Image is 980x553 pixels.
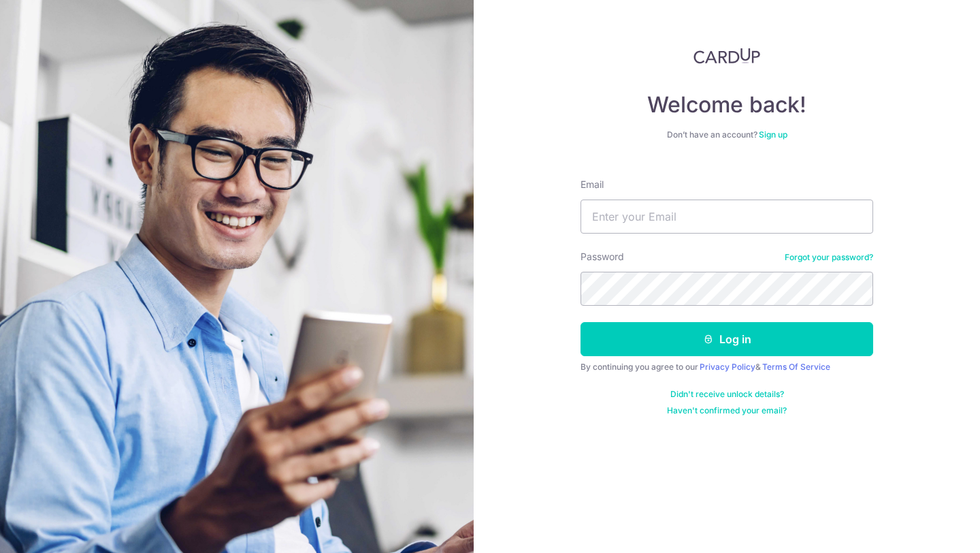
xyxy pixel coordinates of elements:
[581,362,873,373] div: By continuing you agree to our &
[581,129,873,140] div: Don’t have an account?
[581,200,873,234] input: Enter your Email
[693,48,760,64] img: CardUp Logo
[670,389,784,400] a: Didn't receive unlock details?
[667,405,787,416] a: Haven't confirmed your email?
[759,129,787,140] a: Sign up
[762,362,830,372] a: Terms Of Service
[581,322,873,356] button: Log in
[581,91,873,118] h4: Welcome back!
[581,178,604,191] label: Email
[581,250,624,264] label: Password
[700,362,755,372] a: Privacy Policy
[785,252,873,263] a: Forgot your password?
